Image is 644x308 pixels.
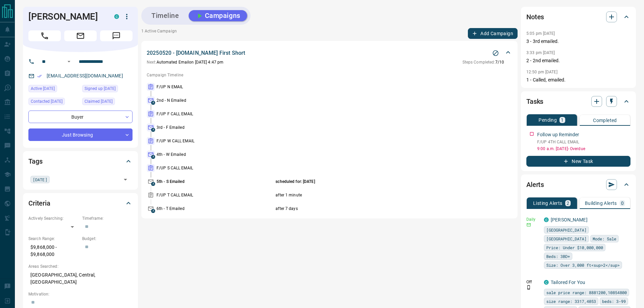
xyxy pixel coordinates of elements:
[28,85,79,94] div: Sat Sep 06 2025
[157,179,274,185] p: 5th - S Emailed
[526,11,544,22] h2: Notes
[526,222,531,227] svg: Email
[491,48,501,58] button: Stop Campaign
[28,11,104,22] h1: [PERSON_NAME]
[28,98,79,107] div: Sat Sep 06 2025
[147,59,223,65] p: Automated Email on [DATE] 4:47 pm
[462,59,504,65] p: 7 / 10
[551,280,585,285] a: Tailored For You
[546,235,587,242] span: [GEOGRAPHIC_DATA]
[602,298,626,305] span: beds: 3-99
[561,118,564,122] p: 1
[28,269,133,288] p: [GEOGRAPHIC_DATA], Central, [GEOGRAPHIC_DATA]
[567,201,569,206] p: 2
[537,146,630,152] p: 9:00 a.m. [DATE] - Overdue
[546,262,620,268] span: Size: Over 3,000 ft<sup>2</sup>
[151,182,155,186] span: A
[526,179,544,190] h2: Alerts
[28,30,61,41] span: Call
[526,31,555,36] p: 5:05 pm [DATE]
[82,98,133,107] div: Sat Sep 06 2025
[526,93,630,110] div: Tasks
[526,57,630,64] p: 2 - 2nd emailed.
[526,156,630,167] button: New Task
[65,57,73,66] button: Open
[157,192,274,198] p: F/UP T CALL EMAIL
[546,298,596,305] span: size range: 3317,4053
[526,50,555,55] p: 3:33 pm [DATE]
[31,85,55,92] span: Active [DATE]
[537,139,630,145] p: F/UP 4TH CALL EMAIL
[526,285,531,290] svg: Push Notification Only
[468,28,518,39] button: Add Campaign
[151,128,155,132] span: A
[546,244,603,251] span: Price: Under $10,000,000
[276,206,471,212] p: after 7 days
[147,49,245,57] p: 20250520 - [DOMAIN_NAME] First Short
[526,279,540,285] p: Off
[546,289,627,296] span: sale price range: 8881200,10854800
[147,60,157,65] span: Next:
[546,227,587,233] span: [GEOGRAPHIC_DATA]
[100,30,133,41] span: Message
[526,9,630,25] div: Notes
[621,201,624,206] p: 0
[539,118,557,122] p: Pending
[147,48,512,67] div: 20250520 - [DOMAIN_NAME] First ShortStop CampaignNext:Automated Emailon [DATE] 4:47 pmSteps Compl...
[151,209,155,213] span: A
[82,85,133,94] div: Sat Sep 06 2025
[157,84,274,90] p: F/UP N EMAIL
[533,201,563,206] p: Listing Alerts
[31,98,63,105] span: Contacted [DATE]
[526,216,540,222] p: Daily
[462,60,495,65] span: Steps Completed:
[157,206,274,212] p: 6th - T Emailed
[276,192,471,198] p: after 1 minute
[157,151,274,158] p: 4th - W Emailed
[593,118,617,123] p: Completed
[276,179,471,185] p: scheduled for: [DATE]
[28,128,133,141] div: Just Browsing
[526,38,630,45] p: 3 - 3rd emailed.
[544,280,549,285] div: condos.ca
[47,73,123,78] a: [EMAIL_ADDRESS][DOMAIN_NAME]
[189,10,247,21] button: Campaigns
[28,291,133,297] p: Motivation:
[157,165,274,171] p: F/UP S CALL EMAIL
[28,215,79,221] p: Actively Searching:
[593,235,616,242] span: Mode: Sale
[64,30,97,41] span: Email
[585,201,617,206] p: Building Alerts
[114,14,119,19] div: condos.ca
[145,10,186,21] button: Timeline
[551,217,588,222] a: [PERSON_NAME]
[82,215,133,221] p: Timeframe:
[151,101,155,105] span: A
[544,217,549,222] div: condos.ca
[157,138,274,144] p: F/UP W CALL EMAIL
[28,195,133,211] div: Criteria
[82,236,133,242] p: Budget:
[141,28,177,39] p: 1 Active Campaign
[537,131,579,138] p: Follow up Reminder
[526,96,543,107] h2: Tasks
[147,72,512,78] p: Campaign Timeline
[157,111,274,117] p: F/UP F CALL EMAIL
[28,156,42,167] h2: Tags
[28,242,79,260] p: $9,868,000 - $9,868,000
[546,253,570,260] span: Beds: 3BD+
[151,155,155,159] span: A
[157,97,274,103] p: 2nd - N Emailed
[28,111,133,123] div: Buyer
[28,263,133,269] p: Areas Searched:
[28,198,50,209] h2: Criteria
[37,74,42,78] svg: Email Verified
[526,70,557,74] p: 12:50 pm [DATE]
[28,153,133,169] div: Tags
[28,236,79,242] p: Search Range:
[85,85,116,92] span: Signed up [DATE]
[157,124,274,131] p: 3rd - F Emailed
[121,175,130,184] button: Open
[526,176,630,193] div: Alerts
[85,98,113,105] span: Claimed [DATE]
